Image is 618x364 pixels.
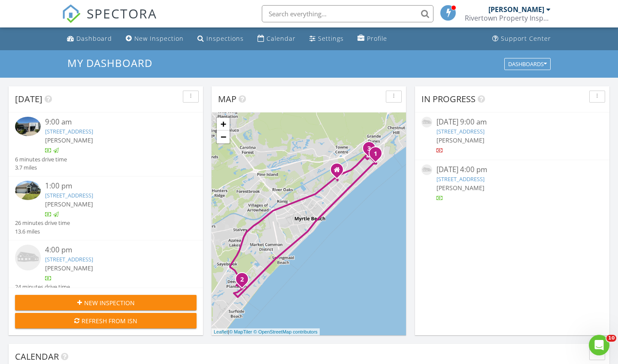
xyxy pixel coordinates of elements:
a: [DATE] 9:00 am [STREET_ADDRESS] [PERSON_NAME] [421,117,603,155]
div: 407 79th Ave N, Myrtle Beach, SC 29572 [376,153,381,158]
a: [STREET_ADDRESS] [45,255,93,263]
span: SPECTORA [87,4,157,22]
span: Calendar [15,351,59,362]
div: 9:00 am [45,117,181,127]
a: Leaflet [214,329,228,334]
div: 7610 Driftwood Dr, Myrtle Beach, SC 29572 [369,148,374,153]
span: New Inspection [84,298,135,307]
div: 304 Ocean Commons Dr, Surfside Beach, SC 29575 [242,279,247,284]
div: 3.7 miles [15,164,67,172]
a: 1:00 pm [STREET_ADDRESS] [PERSON_NAME] 26 minutes drive time 13.6 miles [15,181,197,236]
button: Refresh from ISN [15,313,197,328]
input: Search everything... [262,5,433,22]
i: 1 [374,151,377,157]
iframe: Intercom live chat [589,335,609,355]
div: 13.6 miles [15,227,70,236]
a: Inspections [194,31,247,47]
img: house-placeholder-square-ca63347ab8c70e15b013bc22427d3df0f7f082c62ce06d78aee8ec4e70df452f.jpg [15,245,41,270]
div: Support Center [501,34,551,42]
a: New Inspection [122,31,187,47]
span: In Progress [421,93,476,105]
div: New Inspection [134,34,184,42]
span: [PERSON_NAME] [45,264,93,272]
div: 26 minutes drive time [15,219,70,227]
button: New Inspection [15,295,197,310]
div: Dashboard [76,34,112,42]
div: Dashboards [508,61,547,67]
div: 1:00 pm [45,181,181,191]
span: Map [218,93,236,105]
a: Profile [354,31,391,47]
span: [PERSON_NAME] [45,200,93,208]
button: Dashboards [504,58,551,70]
i: 3 [367,146,371,152]
i: 2 [240,277,244,283]
img: 9343973%2Freports%2F95d967e5-60bf-43f3-8a7f-fd591589057d%2Fcover_photos%2F6fOVb3tzM6pGILuNqesa%2F... [15,117,41,136]
a: Dashboard [64,31,115,47]
a: © MapTiler [229,329,252,334]
a: [DATE] 4:00 pm [STREET_ADDRESS] [PERSON_NAME] [421,164,603,203]
div: 4:00 pm [45,245,181,255]
div: 24 minutes drive time [15,283,70,291]
div: Profile [367,34,387,42]
a: Support Center [489,31,554,47]
div: 1203 48th Ave N. , Myrtle Beach SC 29577 [337,170,342,175]
span: [PERSON_NAME] [436,136,485,144]
a: © OpenStreetMap contributors [254,329,318,334]
div: Refresh from ISN [22,316,190,325]
div: | [212,328,320,336]
a: [STREET_ADDRESS] [436,127,485,135]
div: Inspections [206,34,244,42]
span: [PERSON_NAME] [436,184,485,192]
div: 6 minutes drive time [15,155,67,164]
img: house-placeholder-square-ca63347ab8c70e15b013bc22427d3df0f7f082c62ce06d78aee8ec4e70df452f.jpg [421,117,432,127]
div: Rivertown Property Inspections [465,14,551,22]
a: [STREET_ADDRESS] [45,191,93,199]
span: 10 [606,335,616,342]
div: [DATE] 9:00 am [436,117,588,127]
a: Settings [306,31,347,47]
a: 4:00 pm [STREET_ADDRESS] [PERSON_NAME] 24 minutes drive time 14.6 miles [15,245,197,300]
a: [STREET_ADDRESS] [45,127,93,135]
img: house-placeholder-square-ca63347ab8c70e15b013bc22427d3df0f7f082c62ce06d78aee8ec4e70df452f.jpg [421,164,432,175]
div: [PERSON_NAME] [488,5,544,14]
span: [DATE] [15,93,42,105]
div: [DATE] 4:00 pm [436,164,588,175]
div: Settings [318,34,344,42]
span: [PERSON_NAME] [45,136,93,144]
a: [STREET_ADDRESS] [436,175,485,183]
div: Calendar [267,34,296,42]
a: SPECTORA [62,12,157,30]
a: Zoom in [217,118,230,130]
img: The Best Home Inspection Software - Spectora [62,4,81,23]
a: 9:00 am [STREET_ADDRESS] [PERSON_NAME] 6 minutes drive time 3.7 miles [15,117,197,172]
span: My Dashboard [67,56,152,70]
a: Zoom out [217,130,230,143]
img: 9329939%2Freports%2Fee950fd3-66b2-4a17-bcbc-8aca7983dc05%2Fcover_photos%2FQKaxsbNGEpBm5GMWCsib%2F... [15,181,41,200]
a: Calendar [254,31,299,47]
